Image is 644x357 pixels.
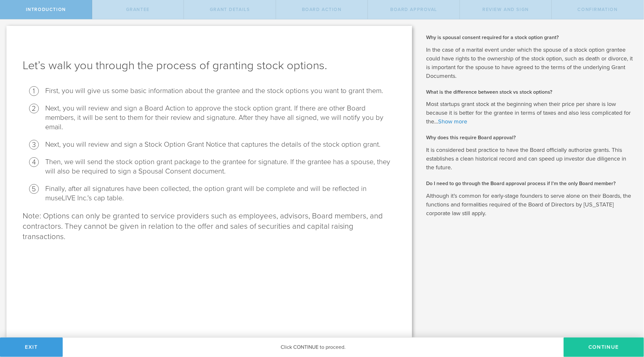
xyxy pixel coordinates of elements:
[45,184,396,203] li: Finally, after all signatures have been collected, the option grant will be complete and will be ...
[426,134,634,141] h2: Why does this require Board approval?
[426,100,634,126] p: Most startups grant stock at the beginning when their price per share is low because it is better...
[483,7,529,12] span: Review and Sign
[26,7,66,12] span: Introduction
[23,211,396,242] p: Note: Options can only be granted to service providers such as employees, advisors, Board members...
[426,180,634,187] h2: Do I need to go through the Board approval process if I’m the only Board member?
[45,86,396,96] li: First, you will give us some basic information about the grantee and the stock options you want t...
[438,118,467,125] a: Show more
[23,58,396,73] h1: Let’s walk you through the process of granting stock options.
[426,89,634,96] h2: What is the difference between stock vs stock options?
[564,338,644,357] button: Continue
[210,7,250,12] span: Grant Details
[45,104,396,132] li: Next, you will review and sign a Board Action to approve the stock option grant. If there are oth...
[126,7,150,12] span: Grantee
[426,46,634,80] p: In the case of a marital event under which the spouse of a stock option grantee could have rights...
[426,146,634,172] p: It is considered best practice to have the Board officially authorize grants. This establishes a ...
[63,338,564,357] div: Click CONTINUE to proceed.
[426,192,634,218] p: Although it’s common for early-stage founders to serve alone on their Boards, the functions and f...
[302,7,342,12] span: Board Action
[578,7,618,12] span: Confirmation
[426,34,634,41] h2: Why is spousal consent required for a stock option grant?
[391,7,437,12] span: Board Approval
[45,140,396,149] li: Next, you will review and sign a Stock Option Grant Notice that captures the details of the stock...
[612,307,644,338] iframe: Chat Widget
[45,157,396,176] li: Then, we will send the stock option grant package to the grantee for signature. If the grantee ha...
